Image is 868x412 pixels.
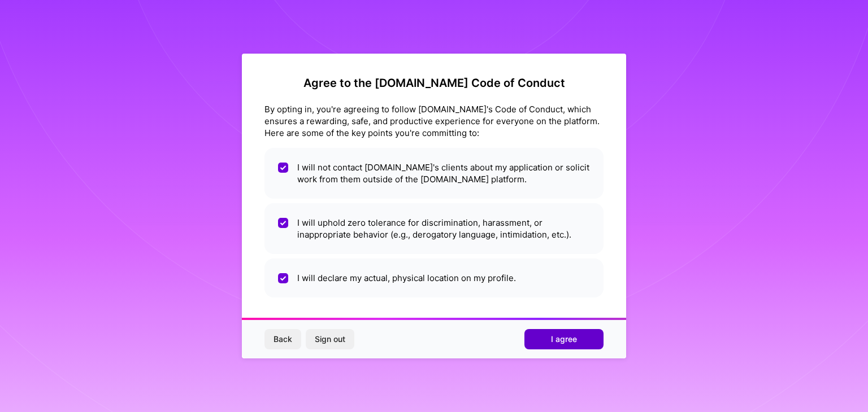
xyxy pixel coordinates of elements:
button: I agree [524,329,604,349]
li: I will uphold zero tolerance for discrimination, harassment, or inappropriate behavior (e.g., der... [264,203,604,254]
button: Sign out [306,329,354,349]
span: Sign out [315,334,345,345]
li: I will not contact [DOMAIN_NAME]'s clients about my application or solicit work from them outside... [264,148,604,199]
div: By opting in, you're agreeing to follow [DOMAIN_NAME]'s Code of Conduct, which ensures a rewardin... [264,103,604,139]
span: Back [274,334,292,345]
h2: Agree to the [DOMAIN_NAME] Code of Conduct [264,76,604,90]
li: I will declare my actual, physical location on my profile. [264,258,604,297]
button: Back [264,329,301,349]
span: I agree [551,334,577,345]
